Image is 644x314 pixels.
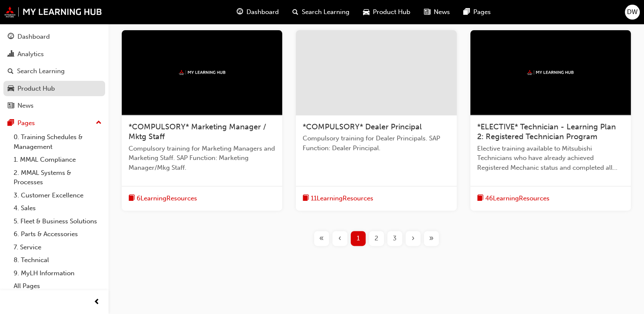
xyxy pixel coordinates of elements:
a: All Pages [10,280,105,293]
span: search-icon [8,68,14,75]
span: 2 [375,234,378,243]
button: Next page [404,231,422,246]
span: *COMPULSORY* Dealer Principal [303,122,422,131]
a: car-iconProduct Hub [356,3,417,21]
span: Product Hub [373,7,410,17]
a: guage-iconDashboard [230,3,286,21]
span: › [412,234,415,243]
span: Compulsory training for Marketing Managers and Marketing Staff. SAP Function: Marketing Manager/M... [129,144,275,173]
a: News [3,98,105,114]
span: car-icon [363,7,369,17]
button: First page [312,231,331,246]
button: DashboardAnalyticsSearch LearningProduct HubNews [3,27,105,115]
span: book-icon [129,193,135,204]
span: pages-icon [464,7,470,17]
span: *COMPULSORY* Marketing Manager / Mktg Staff [129,122,266,142]
button: Page 2 [367,231,386,246]
span: Pages [473,7,491,17]
div: Product Hub [17,84,55,94]
span: prev-icon [94,297,100,308]
span: car-icon [8,85,14,93]
a: *COMPULSORY* Dealer PrincipalCompulsory training for Dealer Principals. SAP Function: Dealer Prin... [296,30,456,211]
a: 9. MyLH Information [10,267,105,280]
button: book-icon11LearningResources [303,193,373,204]
div: Analytics [17,49,44,59]
span: up-icon [96,117,102,128]
span: « [319,234,324,243]
span: guage-icon [237,7,243,17]
button: Pages [3,115,105,131]
span: News [434,7,450,17]
a: mmal*COMPULSORY* Marketing Manager / Mktg StaffCompulsory training for Marketing Managers and Mar... [122,30,282,211]
span: pages-icon [8,120,14,127]
a: Analytics [3,46,105,62]
span: 11 Learning Resources [311,194,373,203]
span: Elective training available to Mitsubishi Technicians who have already achieved Registered Mechan... [477,144,624,173]
img: mmal [179,70,226,75]
span: book-icon [303,193,309,204]
a: 3. Customer Excellence [10,189,105,202]
div: Search Learning [17,66,65,76]
a: Dashboard [3,29,105,45]
span: chart-icon [8,51,14,58]
span: search-icon [292,7,298,17]
span: Dashboard [246,7,279,17]
a: 6. Parts & Accessories [10,228,105,241]
button: Page 3 [386,231,404,246]
span: 6 Learning Resources [137,194,197,203]
span: Search Learning [302,7,349,17]
a: news-iconNews [417,3,457,21]
a: 7. Service [10,241,105,254]
span: 3 [393,234,397,243]
span: 46 Learning Resources [485,194,550,203]
a: mmal*ELECTIVE* Technician - Learning Plan 2: Registered Technician ProgramElective training avail... [470,30,631,211]
span: news-icon [424,7,430,17]
a: Product Hub [3,81,105,97]
a: 5. Fleet & Business Solutions [10,215,105,228]
span: *ELECTIVE* Technician - Learning Plan 2: Registered Technician Program [477,122,616,142]
span: guage-icon [8,33,14,41]
div: News [17,101,34,111]
a: Search Learning [3,63,105,79]
a: 4. Sales [10,202,105,215]
a: 1. MMAL Compliance [10,153,105,166]
button: DW [625,5,640,20]
button: book-icon6LearningResources [129,193,197,204]
a: 8. Technical [10,254,105,267]
span: 1 [357,234,360,243]
button: Page 1 [349,231,367,246]
a: pages-iconPages [457,3,498,21]
span: Compulsory training for Dealer Principals. SAP Function: Dealer Principal. [303,134,449,153]
img: mmal [4,6,102,17]
div: Dashboard [17,32,50,42]
button: book-icon46LearningResources [477,193,550,204]
a: 2. MMAL Systems & Processes [10,166,105,189]
a: search-iconSearch Learning [286,3,356,21]
button: Previous page [331,231,349,246]
span: news-icon [8,102,14,110]
span: DW [627,7,638,17]
div: Pages [17,118,35,128]
button: Last page [422,231,441,246]
a: 0. Training Schedules & Management [10,131,105,153]
img: mmal [527,70,574,75]
span: » [429,234,434,243]
span: ‹ [338,234,341,243]
span: book-icon [477,193,484,204]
